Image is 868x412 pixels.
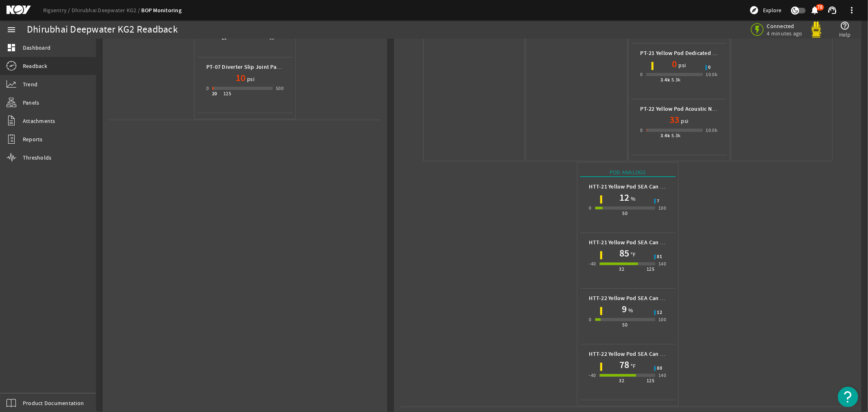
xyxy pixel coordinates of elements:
[657,366,662,371] span: 80
[658,316,666,324] div: 100
[671,131,681,140] div: 5.3k
[767,22,802,30] span: Connected
[658,371,666,379] div: 140
[840,21,850,31] mat-icon: help_outline
[647,265,654,273] div: 125
[706,70,718,79] div: 10.0k
[623,321,628,329] div: 50
[142,7,182,14] a: BOP Monitoring
[657,254,662,259] span: 81
[589,294,689,302] b: HTT-22 Yellow Pod SEA Can 2 Humidity
[23,44,50,52] span: Dashboard
[811,6,819,15] button: 78
[589,371,596,379] div: -40
[706,126,718,134] div: 10.0k
[589,204,592,212] div: 0
[23,99,39,107] span: Panels
[276,84,284,92] div: 500
[658,260,666,268] div: 140
[622,302,627,316] h1: 9
[72,7,142,14] a: Dhirubhai Deepwater KG2
[661,76,670,84] div: 3.4k
[842,0,861,20] button: more_vert
[627,306,633,314] span: %
[808,22,824,38] img: Yellowpod.svg
[619,265,624,273] div: 32
[670,113,680,126] h1: 33
[23,62,47,70] span: Readback
[749,5,759,15] mat-icon: explore
[641,70,643,79] div: 0
[589,183,689,191] b: HTT-21 Yellow Pod SEA Can 1 Humidity
[677,61,686,69] span: psi
[206,84,209,92] div: 0
[7,43,16,53] mat-icon: dashboard
[680,117,689,125] span: psi
[641,49,795,57] b: PT-21 Yellow Pod Dedicated Shear Accumlator Bank Pressure
[619,377,624,385] div: 32
[629,195,636,203] span: %
[839,31,851,39] span: Help
[43,7,72,14] a: Rigsentry
[23,399,84,407] span: Product Documentation
[589,350,697,358] b: HTT-22 Yellow Pod SEA Can 2 Temperature
[7,25,16,35] mat-icon: menu
[23,117,55,125] span: Attachments
[657,310,662,315] span: 12
[629,250,636,259] span: °F
[223,90,231,98] div: 125
[619,191,629,204] h1: 12
[245,75,254,83] span: psi
[589,316,592,324] div: 0
[23,153,52,162] span: Thresholds
[27,26,178,34] div: Dhirubhai Deepwater KG2 Readback
[708,65,711,70] span: 0
[647,377,654,385] div: 125
[657,199,660,204] span: 7
[810,5,820,15] mat-icon: notifications
[641,105,807,113] b: PT-22 Yellow Pod Acoustic Non-Shear Accumulator Bank Pressure
[629,362,636,370] span: °F
[827,5,837,15] mat-icon: support_agent
[623,209,628,217] div: 50
[661,131,670,140] div: 3.4k
[212,90,217,98] div: 20
[767,30,802,37] span: 4 minutes ago
[763,6,781,14] span: Explore
[580,168,676,177] div: Pod Analogs
[619,358,629,371] h1: 78
[589,260,596,268] div: -40
[23,135,43,143] span: Reports
[589,239,697,246] b: HTT-21 Yellow Pod SEA Can 1 Temperature
[671,76,681,84] div: 5.3k
[619,247,629,260] h1: 85
[746,4,785,17] button: Explore
[641,126,643,134] div: 0
[838,387,858,407] button: Open Resource Center
[206,63,336,71] b: PT-07 Diverter Slip Joint Packer Hydraulic Pressure
[23,80,37,88] span: Trend
[236,71,245,84] h1: 10
[672,57,677,70] h1: 0
[658,204,666,212] div: 100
